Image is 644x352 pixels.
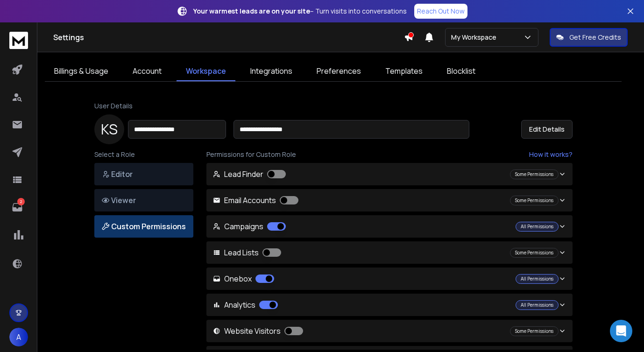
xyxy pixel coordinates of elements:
span: Permissions for Custom Role [206,150,296,159]
a: How it works? [529,150,573,159]
button: Website Visitors Some Permissions [206,320,573,342]
a: Reach Out Now [414,4,467,19]
button: A [9,328,28,346]
p: Reach Out Now [417,7,465,16]
h1: Settings [53,32,404,43]
p: Lead Lists [213,247,281,258]
p: Viewer [102,195,186,206]
button: Lead Finder Some Permissions [206,163,573,185]
button: Onebox All Permissions [206,268,573,290]
img: logo [9,32,28,49]
p: Onebox [213,273,274,284]
button: Campaigns All Permissions [206,215,573,238]
a: Account [123,62,171,81]
a: Templates [376,62,432,81]
p: User Details [94,101,573,111]
button: Analytics All Permissions [206,294,573,316]
button: Get Free Credits [550,28,628,47]
p: Get Free Credits [569,33,621,42]
div: Open Intercom Messenger [610,320,632,342]
a: Blocklist [438,62,485,81]
a: Billings & Usage [45,62,118,81]
strong: Your warmest leads are on your site [193,7,310,15]
div: Some Permissions [510,326,559,336]
p: Lead Finder [213,169,286,180]
a: 2 [8,198,27,217]
div: Some Permissions [510,248,559,258]
div: Some Permissions [510,196,559,205]
a: Workspace [177,62,235,81]
p: – Turn visits into conversations [193,7,407,16]
button: Edit Details [521,120,573,139]
button: Email Accounts Some Permissions [206,189,573,211]
p: Analytics [213,299,278,310]
p: Editor [102,169,186,180]
p: Custom Permissions [102,221,186,232]
p: Email Accounts [213,195,298,206]
button: Lead Lists Some Permissions [206,241,573,264]
p: 2 [17,198,25,205]
p: Campaigns [213,221,286,232]
div: All Permissions [516,274,559,284]
div: K S [94,114,124,144]
a: Integrations [241,62,302,81]
a: Preferences [307,62,370,81]
div: All Permissions [516,222,559,232]
p: Website Visitors [213,325,303,337]
p: My Workspace [451,33,500,42]
div: Some Permissions [510,169,559,179]
p: Select a Role [94,150,193,159]
div: All Permissions [516,300,559,310]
